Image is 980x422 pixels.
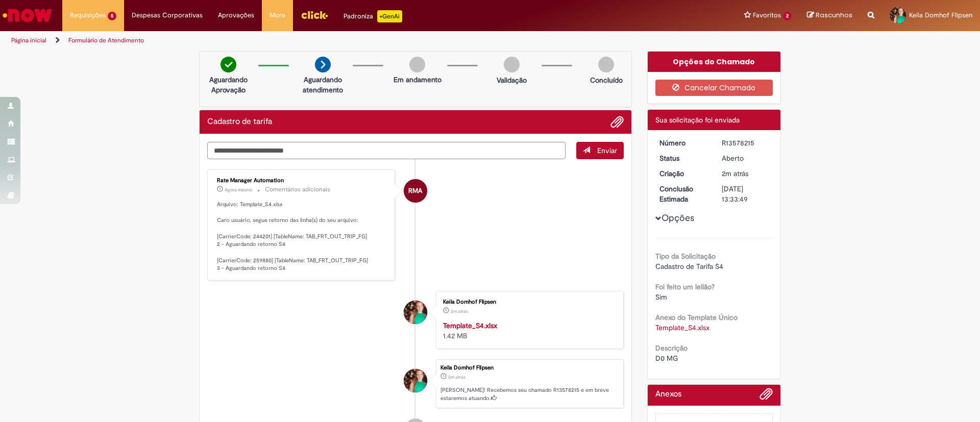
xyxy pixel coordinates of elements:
[448,374,465,380] span: 2m atrás
[451,308,468,314] span: 2m atrás
[722,153,769,163] div: Aberto
[655,262,723,271] span: Cadastro de Tarifa S4
[655,390,681,399] h2: Anexos
[443,320,613,341] div: 1.42 MB
[590,75,623,85] p: Concluído
[597,146,617,155] span: Enviar
[443,299,613,305] div: Keila Domhof Flipsen
[655,313,738,322] b: Anexo do Template Único
[344,10,402,22] div: Padroniza
[377,10,402,22] p: +GenAi
[652,153,715,163] dt: Status
[655,292,667,302] span: Sim
[816,10,852,20] span: Rascunhos
[722,169,748,178] span: 2m atrás
[648,52,781,72] div: Opções do Chamado
[132,10,203,20] span: Despesas Corporativas
[404,369,427,392] div: Keila Domhof Flipsen
[652,138,715,148] dt: Número
[409,57,425,72] img: img-circle-grey.png
[807,11,852,20] a: Rascunhos
[301,7,328,22] img: click_logo_yellow_360x200.png
[753,10,781,20] span: Favoritos
[68,36,144,44] a: Formulário de Atendimento
[394,75,442,85] p: Em andamento
[655,343,688,353] b: Descrição
[1,5,54,26] img: ServiceNow
[655,252,716,261] b: Tipo da Solicitação
[207,142,566,159] textarea: Digite sua mensagem aqui...
[576,142,624,159] button: Enviar
[655,282,715,291] b: Foi feito um leilão?
[207,359,624,408] li: Keila Domhof Flipsen
[11,36,46,44] a: Página inicial
[443,321,497,330] a: Template_S4.xlsx
[652,184,715,204] dt: Conclusão Estimada
[722,184,769,204] div: [DATE] 13:33:49
[204,75,253,95] p: Aguardando Aprovação
[652,168,715,179] dt: Criação
[722,168,769,179] div: 29/09/2025 16:33:45
[497,75,527,85] p: Validação
[722,138,769,148] div: R13578215
[909,11,972,19] span: Keila Domhof Flipsen
[220,57,236,72] img: check-circle-green.png
[655,80,773,96] button: Cancelar Chamado
[655,354,678,363] span: D0 MG
[108,12,116,20] span: 5
[217,178,387,184] div: Rate Manager Automation
[315,57,331,72] img: arrow-next.png
[8,31,646,50] ul: Trilhas de página
[218,10,254,20] span: Aprovações
[722,169,748,178] time: 29/09/2025 16:33:45
[404,179,427,203] div: Rate Manager Automation
[217,201,387,272] p: Arquivo: Template_S4.xlsx Caro usuário, segue retorno das linha(s) do seu arquivo: [CarrierCode: ...
[207,117,272,127] h2: Cadastro de tarifa Histórico de tíquete
[783,12,792,20] span: 2
[298,75,348,95] p: Aguardando atendimento
[408,179,422,203] span: RMA
[265,185,330,194] small: Comentários adicionais
[759,387,773,406] button: Adicionar anexos
[404,301,427,324] div: Keila Domhof Flipsen
[448,374,465,380] time: 29/09/2025 16:33:45
[440,365,618,371] div: Keila Domhof Flipsen
[504,57,520,72] img: img-circle-grey.png
[598,57,614,72] img: img-circle-grey.png
[655,323,709,332] a: Download de Template_S4.xlsx
[451,308,468,314] time: 29/09/2025 16:33:44
[269,10,285,20] span: More
[655,115,740,125] span: Sua solicitação foi enviada
[225,187,252,193] time: 29/09/2025 16:36:07
[70,10,106,20] span: Requisições
[225,187,252,193] span: Agora mesmo
[610,115,624,129] button: Adicionar anexos
[440,386,618,402] p: [PERSON_NAME]! Recebemos seu chamado R13578215 e em breve estaremos atuando.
